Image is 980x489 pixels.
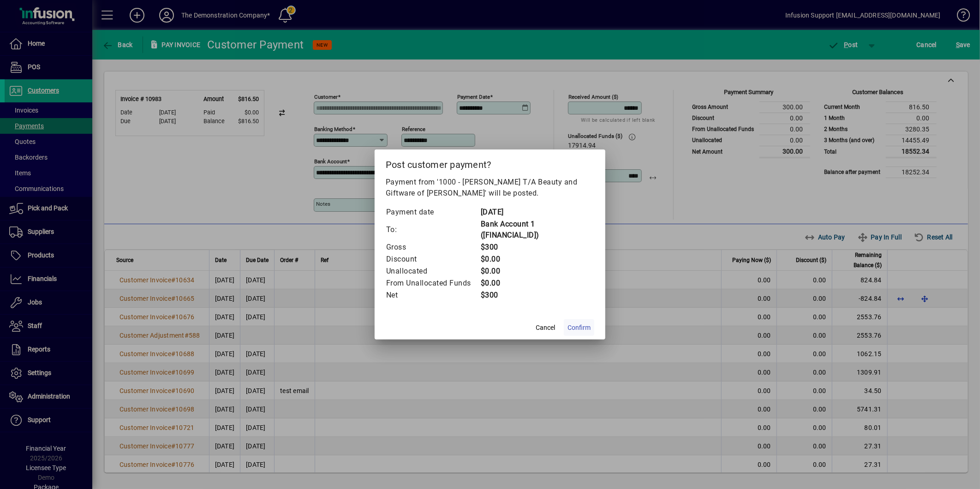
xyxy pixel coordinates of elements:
td: $300 [480,289,594,301]
td: From Unallocated Funds [386,277,480,289]
td: Net [386,289,480,301]
td: Unallocated [386,265,480,277]
h2: Post customer payment? [375,149,605,176]
p: Payment from '1000 - [PERSON_NAME] T/A Beauty and Giftware of [PERSON_NAME]' will be posted. [386,177,594,199]
td: To: [386,218,480,241]
button: Cancel [531,319,560,336]
td: $0.00 [480,253,594,265]
td: $0.00 [480,265,594,277]
span: Cancel [536,323,555,333]
td: Payment date [386,206,480,218]
td: Gross [386,241,480,253]
button: Confirm [564,319,594,336]
td: Bank Account 1 ([FINANCIAL_ID]) [480,218,594,241]
td: $0.00 [480,277,594,289]
td: Discount [386,253,480,265]
span: Confirm [568,323,591,333]
td: [DATE] [480,206,594,218]
td: $300 [480,241,594,253]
